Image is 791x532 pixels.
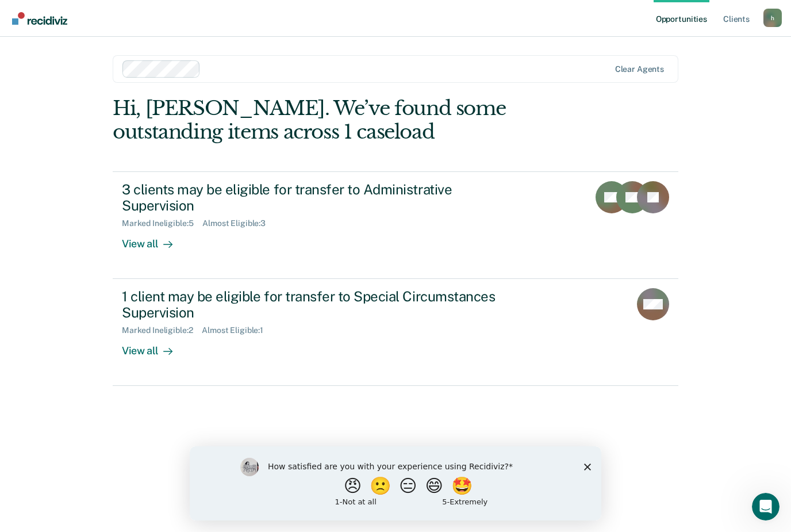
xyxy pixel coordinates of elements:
button: Profile dropdown button [763,9,782,27]
div: Marked Ineligible : 2 [122,326,202,335]
a: 1 client may be eligible for transfer to Special Circumstances SupervisionMarked Ineligible:2Almo... [113,279,678,386]
div: View all [122,335,186,358]
div: Marked Ineligible : 5 [122,219,202,228]
div: View all [122,228,186,251]
div: Almost Eligible : 3 [202,219,275,228]
div: 1 client may be eligible for transfer to Special Circumstances Supervision [122,288,525,322]
div: h [763,9,782,27]
div: Clear agents [615,64,664,74]
div: 3 clients may be eligible for transfer to Administrative Supervision [122,181,525,215]
div: Hi, [PERSON_NAME]. We’ve found some outstanding items across 1 caseload [113,97,565,144]
a: 3 clients may be eligible for transfer to Administrative SupervisionMarked Ineligible:5Almost Eli... [113,171,678,279]
div: Almost Eligible : 1 [202,326,272,335]
iframe: Survey by Kim from Recidiviz [190,446,601,520]
img: Recidiviz [12,12,67,25]
iframe: Intercom live chat [752,493,780,520]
